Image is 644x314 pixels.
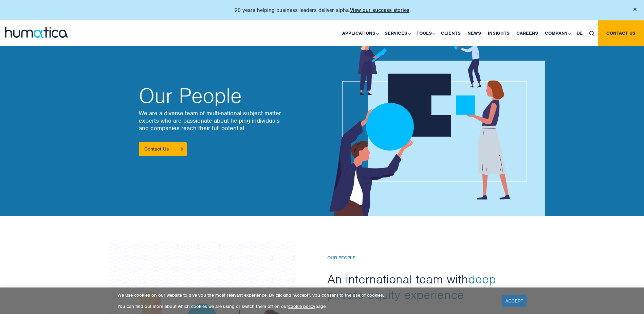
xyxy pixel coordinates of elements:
[541,20,573,46] a: Company
[139,109,315,132] p: We are a diverse team of multi-national subject matter experts who are passionate about helping i...
[235,7,409,14] p: 20 years helping business leaders deliver alpha.
[413,20,438,46] a: Tools
[589,31,594,36] img: search_icon
[5,27,68,38] img: logo
[139,86,315,106] h2: Our People
[573,20,586,46] a: DE
[381,20,413,46] a: Services
[327,271,496,302] span: deep private equity experience
[598,20,644,46] a: Contact us
[577,30,583,36] span: DE
[311,36,545,216] img: about_banner1
[288,303,315,309] a: cookie policy
[117,292,494,298] p: We use cookies on our website to give you the most relevant experience. By clicking “Accept”, you...
[139,142,187,156] a: Contact Us
[484,20,513,46] a: Insights
[464,20,484,46] a: News
[327,271,511,302] h2: An international team with
[350,7,409,14] a: View our success stories
[327,255,511,261] h6: Our People
[339,20,381,46] a: Applications
[513,20,541,46] a: Careers
[117,303,494,309] p: You can find out more about which cookies we are using or switch them off on our page.
[502,295,527,307] a: ACCEPT
[181,147,183,151] img: arrowicon
[438,20,464,46] a: Clients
